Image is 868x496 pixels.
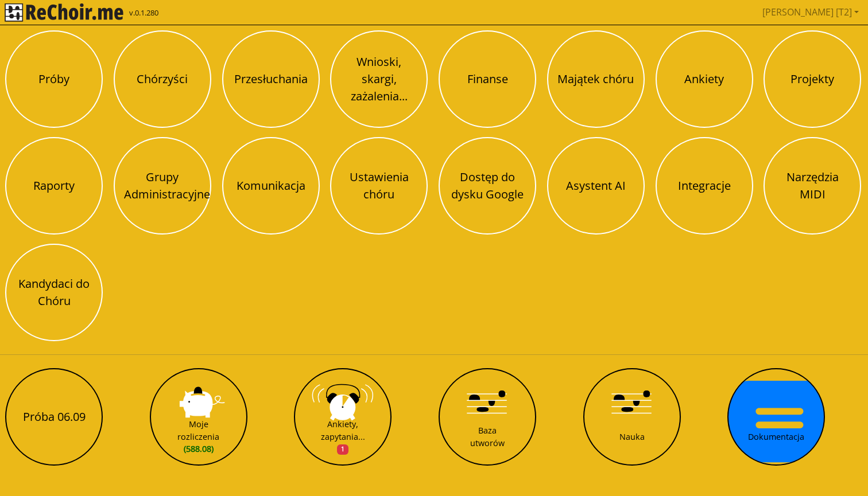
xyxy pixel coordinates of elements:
button: Integracje [656,137,753,235]
div: Baza utworów [470,424,505,449]
img: rekłajer mi [5,3,123,22]
div: Ankiety, zapytania... [321,418,365,455]
button: Kandydaci do Chóru [5,244,103,341]
button: Dokumentacja [727,368,825,466]
button: Asystent AI [547,137,645,235]
div: Nauka [619,431,645,443]
a: [PERSON_NAME] [T2] [758,1,863,24]
span: 1 [337,444,348,455]
button: Majątek chóru [547,30,645,128]
span: v.0.1.280 [129,7,158,19]
button: Chórzyści [114,30,211,128]
button: Grupy Administracyjne [114,137,211,235]
div: Moje rozliczenia [177,418,219,455]
button: Finanse [439,30,536,128]
button: Projekty [764,30,861,128]
button: Ankiety, zapytania...1 [294,368,392,466]
button: Komunikacja [222,137,320,235]
button: Wnioski, skargi, zażalenia... [330,30,428,128]
button: Moje rozliczenia(588.08) [150,368,247,466]
button: Ankiety [656,30,753,128]
button: Baza utworów [439,368,536,466]
button: Próba 06.09 [5,368,103,466]
button: Próby [5,30,103,128]
span: (588.08) [177,443,219,455]
button: Ustawienia chóru [330,137,428,235]
button: Raporty [5,137,103,235]
div: Dokumentacja [748,431,804,443]
button: Dostęp do dysku Google [439,137,536,235]
button: Nauka [583,368,681,466]
button: Przesłuchania [222,30,320,128]
button: Narzędzia MIDI [764,137,861,235]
